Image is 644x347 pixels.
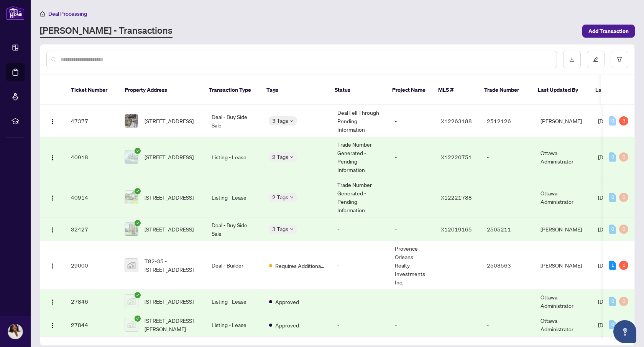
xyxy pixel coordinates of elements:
td: - [389,290,435,313]
td: Deal Fell Through - Pending Information [331,105,389,137]
td: - [389,218,435,241]
button: Logo [46,319,59,331]
img: thumbnail-img [125,223,138,236]
div: 0 [609,225,616,234]
td: Ottawa Administrator [534,313,592,337]
span: [DATE] [598,298,615,305]
th: Ticket Number [65,75,118,105]
div: 0 [619,225,628,234]
img: Logo [49,263,56,269]
button: Logo [46,151,59,163]
span: 2 Tags [272,152,288,161]
span: [STREET_ADDRESS] [145,297,194,306]
td: [PERSON_NAME] [534,218,592,241]
td: - [331,241,389,290]
th: Status [329,75,386,105]
button: filter [611,51,628,68]
span: X12221788 [441,194,472,201]
span: [STREET_ADDRESS] [145,153,194,161]
td: - [389,313,435,337]
span: Last Modified Date [595,86,642,94]
img: Logo [49,227,56,233]
span: filter [617,57,622,62]
span: home [40,11,45,17]
div: 0 [609,116,616,126]
button: download [563,51,581,68]
td: 2505211 [481,218,534,241]
td: Listing - Lease [205,313,263,337]
td: Provence Orleans Realty Investments Inc. [389,241,435,290]
td: - [389,177,435,218]
button: Open asap [613,320,636,343]
td: 27846 [65,290,118,313]
td: Listing - Lease [205,137,263,177]
td: - [331,290,389,313]
th: MLS # [432,75,478,105]
span: Requires Additional Docs [275,261,325,270]
td: Deal - Builder [205,241,263,290]
td: Deal - Buy Side Sale [205,105,263,137]
button: Logo [46,259,59,271]
img: thumbnail-img [125,114,138,127]
td: Trade Number Generated - Pending Information [331,137,389,177]
span: check-circle [135,220,141,226]
td: 40918 [65,137,118,177]
img: Logo [49,155,56,161]
img: thumbnail-img [125,150,138,164]
td: Ottawa Administrator [534,177,592,218]
td: - [389,105,435,137]
td: 2503563 [481,241,534,290]
div: 1 [619,261,628,270]
img: Profile Icon [8,324,23,339]
span: X12263188 [441,117,472,124]
span: 3 Tags [272,225,288,233]
img: thumbnail-img [125,318,138,331]
span: check-circle [135,316,141,322]
td: - [481,177,534,218]
td: 32427 [65,218,118,241]
button: Logo [46,115,59,127]
td: - [481,137,534,177]
td: Trade Number Generated - Pending Information [331,177,389,218]
td: - [331,313,389,337]
span: X12019165 [441,226,472,233]
td: 40914 [65,177,118,218]
td: Ottawa Administrator [534,137,592,177]
div: 1 [609,261,616,270]
td: Deal - Buy Side Sale [205,218,263,241]
span: [DATE] [598,226,615,233]
td: Listing - Lease [205,177,263,218]
td: - [481,290,534,313]
img: Logo [49,322,56,329]
div: 0 [619,193,628,202]
td: 29000 [65,241,118,290]
span: down [290,195,294,199]
span: [STREET_ADDRESS][PERSON_NAME] [145,316,199,333]
img: Logo [49,299,56,305]
span: edit [593,57,598,62]
span: [STREET_ADDRESS] [145,225,194,233]
th: Trade Number [478,75,532,105]
span: [DATE] [598,154,615,160]
td: - [331,218,389,241]
span: X12220751 [441,154,472,160]
span: [DATE] [598,321,615,328]
button: edit [587,51,605,68]
div: 0 [619,297,628,306]
span: download [569,57,575,62]
span: T82-35 -[STREET_ADDRESS] [145,257,199,274]
img: Logo [49,195,56,201]
td: 47377 [65,105,118,137]
span: 2 Tags [272,193,288,202]
div: 3 [619,116,628,126]
img: logo [6,6,25,20]
img: thumbnail-img [125,191,138,204]
td: Ottawa Administrator [534,290,592,313]
span: [DATE] [598,194,615,201]
span: Approved [275,321,299,329]
img: thumbnail-img [125,259,138,272]
a: [PERSON_NAME] - Transactions [40,24,172,38]
span: check-circle [135,292,141,298]
span: 3 Tags [272,116,288,125]
span: check-circle [135,188,141,194]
